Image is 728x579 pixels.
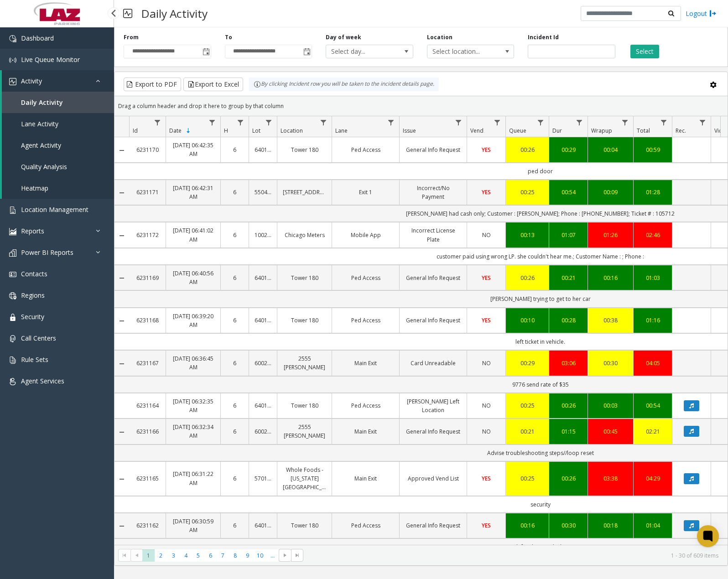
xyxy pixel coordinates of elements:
[224,127,228,134] span: H
[427,45,497,58] span: Select location...
[639,188,666,196] a: 01:28
[21,119,58,128] span: Lane Activity
[511,474,543,483] a: 00:25
[226,188,243,196] a: 6
[234,116,247,129] a: H Filter Menu
[155,549,167,562] span: Page 2
[511,188,543,196] a: 00:25
[511,427,543,436] div: 00:21
[9,228,16,235] img: 'icon'
[21,291,45,300] span: Regions
[555,359,582,367] div: 03:06
[555,274,582,282] a: 00:21
[124,78,181,91] button: Export to PDF
[21,77,42,85] span: Activity
[473,521,500,530] a: YES
[639,474,666,483] a: 04:29
[593,401,628,410] a: 00:03
[676,127,686,134] span: Rec.
[2,70,114,92] a: Activity
[473,145,500,154] a: YES
[192,549,204,562] span: Page 5
[279,549,291,562] span: Go to the next page
[491,116,504,129] a: Vend Filter Menu
[593,145,628,154] a: 00:04
[21,377,64,385] span: Agent Services
[204,549,217,562] span: Page 6
[226,521,243,530] a: 6
[639,427,666,436] a: 02:21
[9,249,16,257] img: 'icon'
[9,78,16,85] img: 'icon'
[21,184,48,192] span: Heatmap
[555,401,582,410] a: 00:26
[555,188,582,196] a: 00:54
[593,231,628,239] a: 01:26
[555,316,582,325] a: 00:28
[630,45,659,58] button: Select
[482,188,491,196] span: YES
[226,231,243,239] a: 6
[427,33,452,41] label: Location
[528,33,559,41] label: Incident Id
[511,274,543,282] a: 00:26
[172,269,215,286] a: [DATE] 06:40:56 AM
[639,231,666,239] a: 02:46
[473,316,500,325] a: YES
[385,116,397,129] a: Lane Filter Menu
[281,552,289,559] span: Go to the next page
[338,359,394,367] a: Main Exit
[552,127,562,134] span: Dur
[9,35,16,42] img: 'icon'
[142,549,155,562] span: Page 1
[114,476,129,483] a: Collapse Details
[135,231,160,239] a: 6231172
[697,116,709,129] a: Rec. Filter Menu
[639,316,666,325] a: 01:16
[326,45,395,58] span: Select day...
[254,549,266,562] span: Page 10
[555,427,582,436] a: 01:15
[21,34,54,42] span: Dashboard
[593,188,628,196] a: 00:09
[283,231,326,239] a: Chicago Meters
[338,145,394,154] a: Ped Access
[405,474,461,483] a: Approved Vend List
[283,145,326,154] a: Tower 180
[338,316,394,325] a: Ped Access
[511,359,543,367] a: 00:29
[183,78,243,91] button: Export to Excel
[639,401,666,410] div: 00:54
[226,359,243,367] a: 6
[135,427,160,436] a: 6231166
[338,188,394,196] a: Exit 1
[593,521,628,530] a: 00:18
[511,231,543,239] div: 00:13
[180,549,192,562] span: Page 4
[2,92,114,113] a: Daily Activity
[593,474,628,483] a: 03:38
[172,517,215,534] a: [DATE] 06:30:59 AM
[172,312,215,329] a: [DATE] 06:39:20 AM
[9,57,16,64] img: 'icon'
[135,274,160,282] a: 6231169
[249,78,439,91] div: By clicking Incident row you will be taken to the incident details page.
[338,427,394,436] a: Main Exit
[135,359,160,367] a: 6231167
[21,269,47,278] span: Contacts
[283,354,326,372] a: 2555 [PERSON_NAME]
[511,316,543,325] a: 00:10
[555,521,582,530] div: 00:30
[21,55,80,64] span: Live Queue Monitor
[172,470,215,487] a: [DATE] 06:31:22 AM
[686,9,717,18] a: Logout
[482,475,491,482] span: YES
[2,156,114,177] a: Quality Analysis
[9,378,16,385] img: 'icon'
